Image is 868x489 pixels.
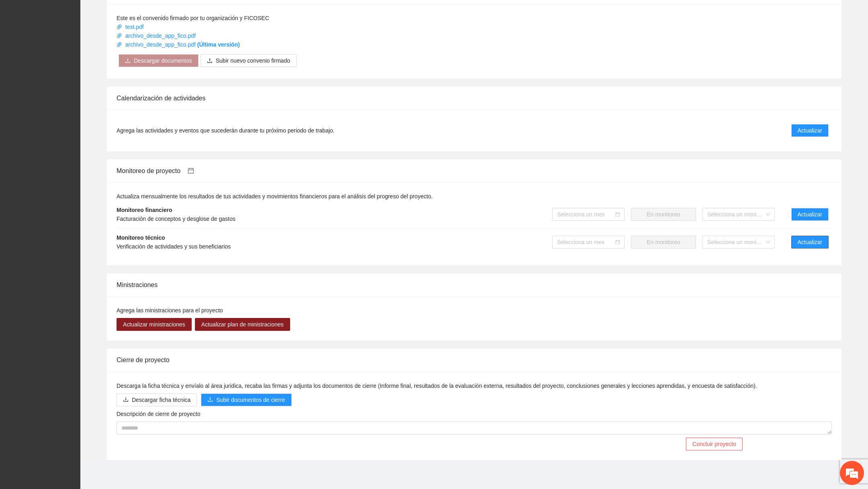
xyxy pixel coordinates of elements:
a: archivo_desde_app_fico.pdf [117,33,197,39]
span: Finalizar chat [138,224,147,231]
span: en que puedo ayudars [16,218,77,226]
button: Actualizar [791,208,829,221]
div: Calendarización de actividades [117,87,832,110]
div: [PERSON_NAME] [14,143,147,149]
span: Enviar mensaje de voz [127,244,135,252]
span: download [125,58,131,64]
span: ¿Cuál es su nombre? [16,98,73,107]
span: Descarga la ficha técnica y envíalo al área juridica, recaba las firmas y adjunta los documentos ... [117,383,757,389]
button: Actualizar ministraciones [117,318,192,331]
span: calendar [615,212,620,217]
span: Actualizar [798,126,822,135]
span: Verificación de actividades y sus beneficiarios [117,243,231,250]
div: [PERSON_NAME] [14,87,147,93]
span: paper-clip [117,24,122,30]
span: [PERSON_NAME] [93,70,141,79]
strong: Monitoreo técnico [117,234,165,241]
div: Minimizar ventana de chat en vivo [132,4,151,23]
span: Actualizar [798,238,822,247]
div: Josselin Bravo [35,39,129,49]
span: Agrega las actividades y eventos que sucederán durante tu próximo periodo de trabajo. [117,126,334,135]
span: uploadSubir documentos de cierre [201,397,291,403]
span: joss [130,126,141,134]
span: Descargar ficha técnica [132,395,190,404]
span: Concluir proyecto [692,440,736,448]
textarea: Descripción de cierre de proyecto [117,422,832,434]
a: test.pdf [117,24,145,30]
span: calendar [615,240,620,244]
button: downloadDescargar documentos [119,54,199,67]
div: 10:23 AM [10,214,82,230]
a: downloadDescargar ficha técnica [117,397,197,403]
button: Actualizar plan de ministraciones [195,318,290,331]
button: Concluir proyecto [686,438,743,450]
button: uploadSubir nuevo convenio firmado [201,54,297,67]
span: Subir nuevo convenio firmado [216,56,290,65]
a: [PERSON_NAME][EMAIL_ADDRESS][DOMAIN_NAME] [28,182,127,198]
span: Actualizar ministraciones [123,320,185,329]
div: 10:23 AM [125,122,147,138]
a: archivo_desde_app_fico.pdf [117,41,240,48]
span: paper-clip [117,33,122,39]
span: download [123,397,129,403]
span: Actualizar plan de ministraciones [201,320,284,329]
div: 10:23 AM [22,178,147,202]
span: Agrega las ministraciones para el proyecto [117,307,223,314]
span: paper-clip [117,42,122,47]
textarea: Escriba su mensaje y pulse “Intro” [4,234,153,262]
span: Este es el convenido firmado por tu organización y FICOSEC [117,15,269,21]
div: joss [14,115,143,121]
button: downloadDescargar ficha técnica [117,393,197,406]
div: Cierre de proyecto [117,348,832,371]
button: uploadSubir documentos de cierre [201,393,291,406]
strong: (Última versión) [197,41,240,48]
label: Descripción de cierre de proyecto [117,410,201,418]
div: Monitoreo de proyecto [117,159,832,182]
span: Subir documentos de cierre [216,395,285,404]
span: Facturación de conceptos y desglose de gastos [117,216,235,222]
button: Actualizar [791,124,829,137]
strong: Monitoreo financiero [117,207,172,213]
div: Ministraciones [117,273,832,296]
div: joss [14,170,143,176]
div: 10:23 AM [88,67,147,82]
span: calendar [188,167,194,174]
span: Adjuntar un archivo [139,244,147,252]
a: calendar [180,167,194,174]
span: upload [207,397,213,403]
span: Actualizar [798,210,822,219]
div: [PERSON_NAME] [14,207,147,213]
span: uploadSubir nuevo convenio firmado [201,57,297,64]
a: Actualizar plan de ministraciones [195,321,290,328]
span: Actualiza mensualmente los resultados de tus actividades y movimientos financieros para el anális... [117,193,433,200]
button: Actualizar [791,236,829,249]
span: upload [207,58,213,64]
a: Actualizar ministraciones [117,321,192,328]
span: Descargar documentos [134,56,192,65]
span: Más acciones [128,224,134,231]
span: ¿En cuál email podemos contactarle? [16,153,120,162]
